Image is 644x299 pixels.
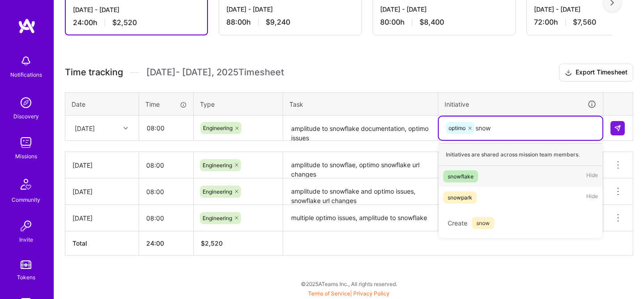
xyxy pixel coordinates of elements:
th: Type [194,92,283,116]
button: Export Timesheet [559,64,633,82]
textarea: amplitude to snowflake and optimo issues, snowflake url changes [284,179,437,204]
img: discovery [17,94,35,112]
div: Initiative [445,99,597,109]
div: Initiatives are shared across mission team members. [439,143,602,166]
span: optimo [449,125,466,131]
div: Notifications [10,70,42,79]
span: Engineering [203,125,233,131]
div: © 2025 ATeams Inc., All rights reserved. [54,273,644,295]
div: [DATE] - [DATE] [226,4,354,14]
img: teamwork [17,134,35,152]
div: Tokens [17,273,35,282]
div: [DATE] [72,213,131,223]
img: Submit [614,125,621,132]
span: $ 2,520 [201,239,223,247]
img: tokens [21,260,31,269]
span: Engineering [203,162,232,169]
span: $7,560 [573,17,596,27]
div: [DATE] [72,160,131,170]
div: 80:00 h [380,17,508,27]
img: bell [17,52,35,70]
div: Discovery [13,112,39,121]
span: [DATE] - [DATE] , 2025 Timesheet [146,67,284,78]
div: Missions [15,152,37,161]
textarea: amplitude to snowflae, optimo snowflake url changes [284,153,437,178]
span: $8,400 [419,17,444,27]
input: HH:MM [140,116,193,140]
th: Date [65,92,139,116]
span: Engineering [203,188,232,195]
div: [DATE] - [DATE] [73,5,200,14]
div: snowpark [448,193,472,202]
div: Create [443,212,598,234]
div: null [610,121,626,135]
img: Invite [17,217,35,235]
input: HH:MM [139,153,193,177]
span: $9,240 [266,17,290,27]
div: [DATE] - [DATE] [380,4,508,14]
span: Hide [586,191,598,204]
textarea: multiple optimo issues, amplitude to snowflake [284,206,437,230]
th: Total [65,231,139,256]
img: logo [18,18,36,34]
div: 88:00 h [226,17,354,27]
span: Hide [586,170,598,182]
span: Engineering [203,215,232,221]
a: Terms of Service [308,290,350,297]
img: Community [15,173,37,195]
th: Task [283,92,438,116]
th: 24:00 [139,231,194,256]
span: | [308,290,390,297]
textarea: amplitude to snowflake documentation, optimo issues [284,117,437,140]
i: icon Download [565,68,572,78]
div: [DATE] [75,123,95,133]
div: Time [145,100,187,109]
div: 24:00 h [73,18,200,27]
i: icon Chevron [123,126,128,130]
div: Invite [19,235,33,244]
div: snowflake [448,172,474,181]
span: Time tracking [65,67,123,78]
div: [DATE] [72,187,131,196]
span: $2,520 [112,18,137,27]
a: Privacy Policy [353,290,390,297]
span: snow [472,217,494,229]
input: HH:MM [139,180,193,204]
input: HH:MM [139,206,193,230]
div: Community [12,195,40,204]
